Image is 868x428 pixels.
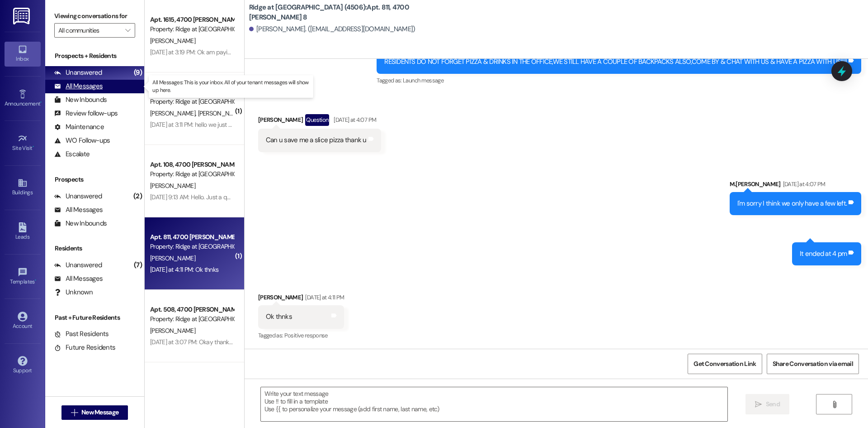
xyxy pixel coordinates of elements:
[5,175,41,200] a: Buildings
[54,192,102,201] div: Unanswered
[403,77,443,84] span: Launch message
[737,199,847,208] div: I'm sorry I think we only have a few left.
[54,82,103,91] div: All Messages
[831,401,838,408] i: 
[54,95,107,105] div: New Inbounds
[5,42,41,66] a: Inbox
[258,114,381,129] div: [PERSON_NAME]
[249,24,415,34] div: [PERSON_NAME]. ([EMAIL_ADDRESS][DOMAIN_NAME])
[35,277,36,284] span: •
[150,232,234,242] div: Apt. 811, 4700 [PERSON_NAME] 8
[81,408,118,417] span: New Message
[54,9,135,23] label: Viewing conversations for
[198,109,243,117] span: [PERSON_NAME]
[258,329,344,342] div: Tagged as:
[150,97,234,106] div: Property: Ridge at [GEOGRAPHIC_DATA] (4506)
[5,309,41,333] a: Account
[150,24,234,34] div: Property: Ridge at [GEOGRAPHIC_DATA] (4506)
[132,66,144,80] div: (9)
[150,169,234,179] div: Property: Ridge at [GEOGRAPHIC_DATA] (4506)
[781,179,826,189] div: [DATE] at 4:07 PM
[132,258,144,272] div: (7)
[730,179,862,192] div: M.[PERSON_NAME]
[767,354,859,374] button: Share Conversation via email
[150,37,195,45] span: [PERSON_NAME]
[266,135,367,145] div: Can u save me a slice pizza thank u
[58,23,121,38] input: All communities
[45,244,144,253] div: Residents
[54,122,104,132] div: Maintenance
[5,353,41,378] a: Support
[54,343,115,352] div: Future Residents
[745,394,789,414] button: Send
[45,313,144,322] div: Past + Future Residents
[54,219,107,228] div: New Inbounds
[150,314,234,324] div: Property: Ridge at [GEOGRAPHIC_DATA] (4506)
[13,8,32,24] img: ResiDesk Logo
[54,205,103,215] div: All Messages
[54,260,102,270] div: Unanswered
[755,401,762,408] i: 
[384,57,847,67] div: RESIDENTS DO NOT FORGET PIZZA & DRINKS IN THE OFFICE,WE STILL HAVE A COUPLE OF BACKPACKS ALSO,COM...
[131,189,144,203] div: (2)
[773,359,853,369] span: Share Conversation via email
[305,114,329,125] div: Question
[150,242,234,251] div: Property: Ridge at [GEOGRAPHIC_DATA] (4506)
[61,405,128,420] button: New Message
[150,120,528,129] div: [DATE] at 3:11 PM: hello we just paid for parking spot 100 [DATE] we were wondering if it wasn't ...
[125,27,130,34] i: 
[766,399,780,409] span: Send
[5,131,41,155] a: Site Visit •
[150,338,240,346] div: [DATE] at 3:07 PM: Okay thank you
[150,15,234,24] div: Apt. 1615, 4700 [PERSON_NAME] 16
[150,109,198,117] span: [PERSON_NAME]
[54,329,109,339] div: Past Residents
[331,115,376,125] div: [DATE] at 4:07 PM
[303,293,344,302] div: [DATE] at 4:11 PM
[54,149,90,159] div: Escalate
[5,220,41,244] a: Leads
[150,193,868,201] div: [DATE] 9:13 AM: Hello. Just a quick question. I noticed in my ledger that we pay a 10 insurance f...
[5,264,41,289] a: Templates •
[150,327,195,335] span: [PERSON_NAME]
[45,51,144,61] div: Prospects + Residents
[152,79,310,94] p: All Messages: This is your inbox. All of your tenant messages will show up here.
[150,160,234,169] div: Apt. 108, 4700 [PERSON_NAME] 1
[40,99,42,106] span: •
[45,175,144,184] div: Prospects
[266,312,292,322] div: Ok thnks
[693,359,756,369] span: Get Conversation Link
[54,68,102,77] div: Unanswered
[258,293,344,305] div: [PERSON_NAME]
[33,144,34,150] span: •
[150,182,195,190] span: [PERSON_NAME]
[377,74,861,87] div: Tagged as:
[800,249,847,259] div: It ended at 4 pm
[150,48,293,56] div: [DATE] at 3:19 PM: Ok am paying my light but I be there
[71,409,78,416] i: 
[284,332,328,339] span: Positive response
[249,3,430,22] b: Ridge at [GEOGRAPHIC_DATA] (4506): Apt. 811, 4700 [PERSON_NAME] 8
[688,354,762,374] button: Get Conversation Link
[54,288,93,297] div: Unknown
[150,305,234,314] div: Apt. 508, 4700 [PERSON_NAME] 5
[150,254,195,262] span: [PERSON_NAME]
[54,136,110,145] div: WO Follow-ups
[54,109,118,118] div: Review follow-ups
[150,265,218,274] div: [DATE] at 4:11 PM: Ok thnks
[54,274,103,284] div: All Messages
